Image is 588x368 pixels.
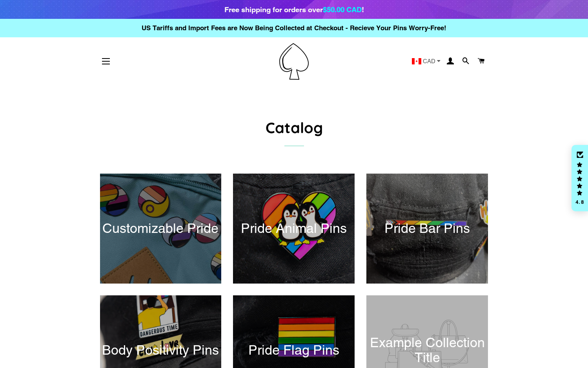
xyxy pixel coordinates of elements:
[572,145,588,212] div: Click to open Judge.me floating reviews tab
[233,174,355,284] a: Pride Animal Pins
[100,117,488,138] h1: Catalog
[323,5,362,14] span: $50.00 CAD
[366,174,488,284] a: Pride Bar Pins
[423,58,435,64] span: CAD
[224,4,364,15] div: Free shipping for orders over !
[575,200,584,205] div: 4.8
[100,174,222,284] a: Customizable Pride
[279,43,309,80] img: Pin-Ace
